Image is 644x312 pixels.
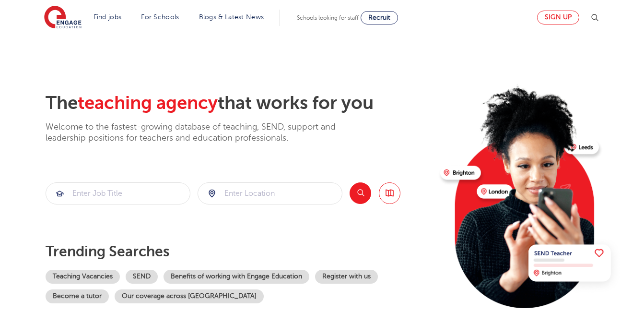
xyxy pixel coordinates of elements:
[46,182,190,204] div: Submit
[198,183,342,204] input: Submit
[315,270,378,284] a: Register with us
[141,13,179,21] a: For Schools
[46,92,433,114] h2: The that works for you
[46,289,109,303] a: Become a tutor
[46,243,433,260] p: Trending searches
[46,121,362,144] p: Welcome to the fastest-growing database of teaching, SEND, support and leadership positions for t...
[46,183,190,204] input: Submit
[94,13,122,21] a: Find jobs
[537,11,579,24] a: Sign up
[126,270,158,284] a: SEND
[198,182,342,204] div: Submit
[199,13,264,21] a: Blogs & Latest News
[44,6,82,30] img: Engage Education
[115,289,264,303] a: Our coverage across [GEOGRAPHIC_DATA]
[361,11,398,24] a: Recruit
[297,14,359,21] span: Schools looking for staff
[46,270,120,284] a: Teaching Vacancies
[78,93,218,113] span: teaching agency
[368,14,390,21] span: Recruit
[164,270,309,284] a: Benefits of working with Engage Education
[350,182,371,204] button: Search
